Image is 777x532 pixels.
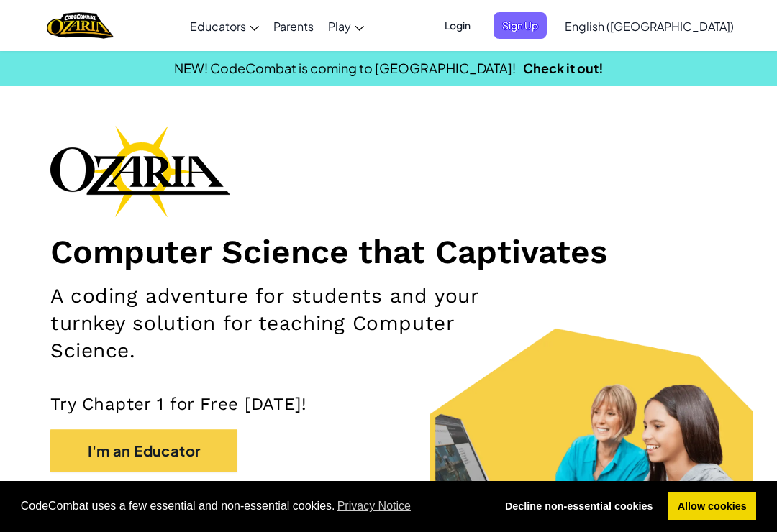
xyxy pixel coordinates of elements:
button: Sign Up [494,12,547,39]
span: NEW! CodeCombat is coming to [GEOGRAPHIC_DATA]! [174,60,516,76]
span: CodeCombat uses a few essential and non-essential cookies. [21,495,484,517]
span: Educators [190,19,246,34]
button: I'm an Educator [50,429,237,472]
img: Home [47,11,114,40]
a: learn more about cookies [335,495,414,517]
a: English ([GEOGRAPHIC_DATA]) [558,6,741,45]
h1: Computer Science that Captivates [50,231,727,272]
a: Check it out! [523,60,604,76]
h2: A coding adventure for students and your turnkey solution for teaching Computer Science. [50,283,504,364]
a: Play [321,6,371,45]
button: Login [436,12,479,39]
a: Educators [183,6,266,45]
span: Play [328,19,351,34]
a: Parents [266,6,321,45]
a: allow cookies [668,492,756,521]
p: Try Chapter 1 for Free [DATE]! [50,393,727,415]
span: English ([GEOGRAPHIC_DATA]) [565,19,734,34]
img: Ozaria branding logo [50,125,230,217]
a: deny cookies [495,492,663,521]
a: Ozaria by CodeCombat logo [47,11,114,40]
